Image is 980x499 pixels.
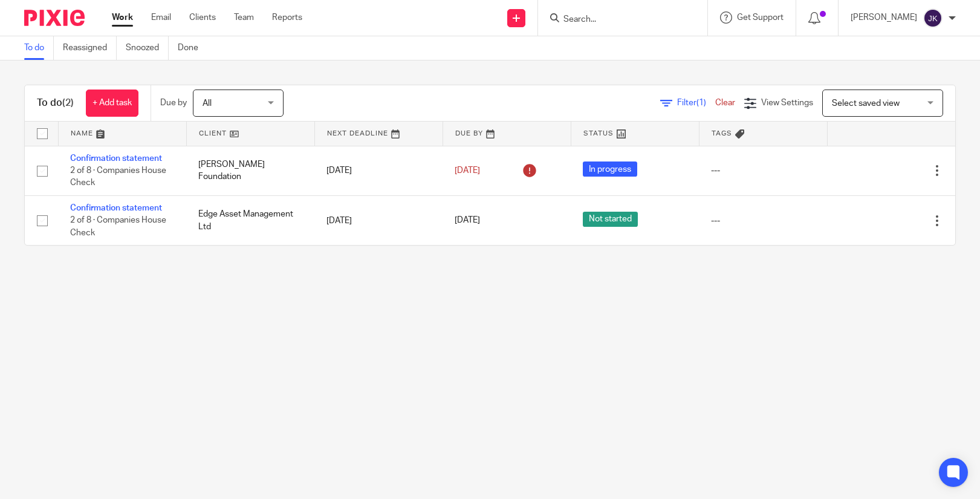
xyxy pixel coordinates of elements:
[851,11,917,24] p: [PERSON_NAME]
[583,212,638,227] span: Not started
[160,97,187,109] p: Due by
[314,195,443,245] td: [DATE]
[712,130,732,137] span: Tags
[455,217,480,225] span: [DATE]
[234,11,254,24] a: Team
[24,36,54,60] a: To do
[189,11,216,24] a: Clients
[923,8,943,28] img: svg%3E
[112,11,133,24] a: Work
[715,99,735,107] a: Clear
[832,99,900,108] span: Select saved view
[711,165,815,177] div: ---
[711,215,815,227] div: ---
[178,36,207,60] a: Done
[24,10,85,26] img: Pixie
[272,11,302,24] a: Reports
[186,146,314,195] td: [PERSON_NAME] Foundation
[455,166,480,175] span: [DATE]
[70,154,162,163] a: Confirmation statement
[203,99,212,108] span: All
[37,97,74,109] h1: To do
[63,36,117,60] a: Reassigned
[583,161,637,177] span: In progress
[186,195,314,245] td: Edge Asset Management Ltd
[761,99,813,107] span: View Settings
[677,99,715,107] span: Filter
[126,36,169,60] a: Snoozed
[70,204,162,212] a: Confirmation statement
[86,90,138,117] a: + Add task
[696,99,706,107] span: (1)
[151,11,171,24] a: Email
[70,166,166,188] span: 2 of 8 · Companies House Check
[70,217,166,238] span: 2 of 8 · Companies House Check
[737,13,784,22] span: Get Support
[314,146,443,195] td: [DATE]
[62,98,74,108] span: (2)
[562,15,671,25] input: Search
